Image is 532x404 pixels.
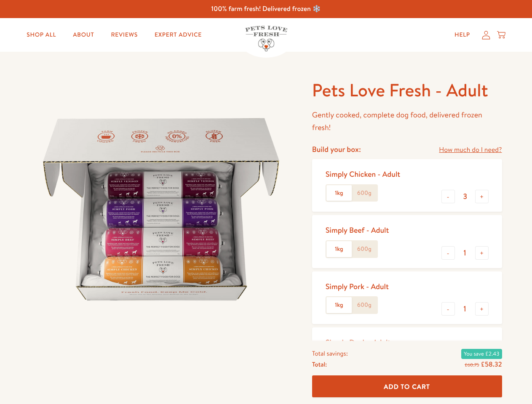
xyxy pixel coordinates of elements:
a: About [66,27,101,43]
img: Pets Love Fresh - Adult [30,79,292,340]
button: Add To Cart [312,375,502,398]
label: 600g [352,185,377,201]
s: £60.75 [465,361,479,368]
div: Simply Pork - Adult [326,282,389,291]
label: 1kg [326,241,352,257]
a: Expert Advice [148,27,209,43]
button: - [441,302,455,316]
span: You save £2.43 [461,348,502,359]
label: 600g [352,241,377,257]
button: + [475,246,489,260]
div: Simply Duck - Adult [326,338,391,347]
label: 1kg [326,185,352,201]
span: £58.32 [481,359,502,369]
button: + [475,302,489,316]
label: 1kg [326,297,352,313]
button: + [475,190,489,203]
span: Add To Cart [384,382,430,391]
a: How much do I need? [439,144,502,156]
p: Gently cooked, complete dog food, delivered frozen fresh! [312,109,502,134]
div: Simply Chicken - Adult [326,169,400,179]
button: - [441,190,455,203]
img: Pets Love Fresh [245,26,287,51]
a: Reviews [104,27,144,43]
h1: Pets Love Fresh - Adult [312,79,502,102]
a: Help [448,27,477,43]
div: Simply Beef - Adult [326,225,389,235]
button: - [441,246,455,260]
span: Total: [312,359,327,369]
label: 600g [352,297,377,313]
a: Shop All [20,27,63,43]
h4: Build your box: [312,144,361,154]
span: Total savings: [312,348,348,359]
